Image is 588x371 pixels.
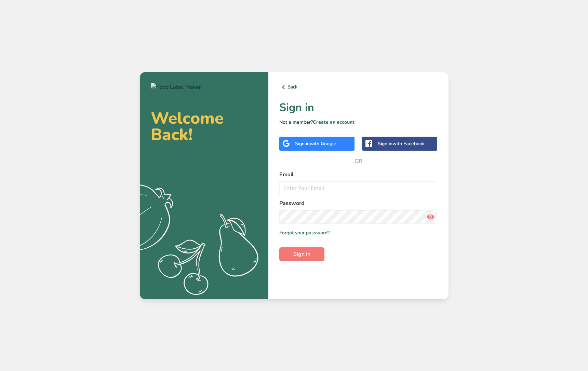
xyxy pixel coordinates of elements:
div: Sign in [295,140,336,147]
a: Forgot your password? [279,229,330,236]
div: Sign in [378,140,425,147]
p: Not a member? [279,119,438,126]
span: Sign in [293,250,310,258]
span: OR [348,151,369,171]
a: Create an account [313,119,355,125]
h2: Welcome Back! [151,110,257,143]
a: Back [279,83,438,91]
span: with Google [310,140,336,147]
label: Password [279,199,438,207]
span: with Facebook [392,140,425,147]
button: Sign in [279,247,324,261]
img: Food Label Maker [151,83,201,91]
label: Email [279,170,438,179]
input: Enter Your Email [279,181,438,195]
h1: Sign in [279,99,438,116]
